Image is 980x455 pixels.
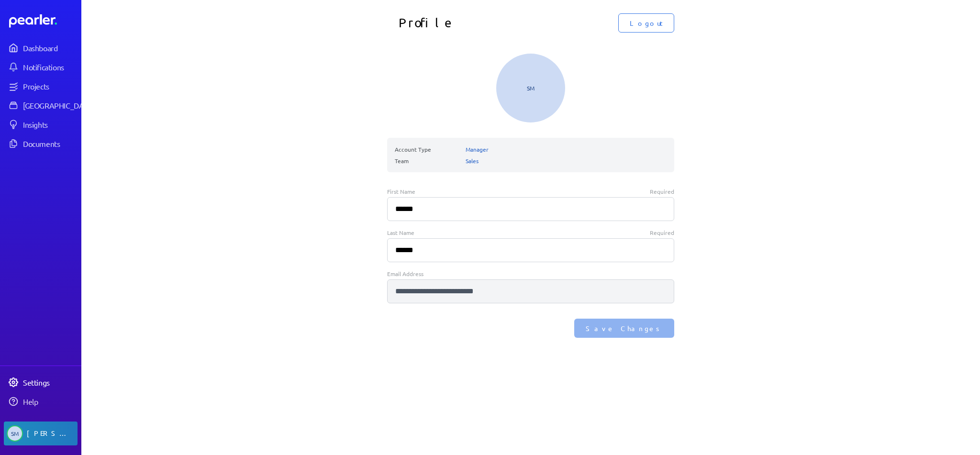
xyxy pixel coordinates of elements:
div: Projects [23,81,77,91]
span: Required [650,229,674,236]
p: Account Type [395,145,462,153]
p: Team [395,157,462,165]
div: Settings [23,377,77,387]
p: Sales [466,157,667,165]
p: Manager [466,145,667,153]
span: First Name [387,188,415,195]
div: Help [23,397,77,406]
div: Insights [23,120,77,129]
div: Documents [23,139,77,148]
a: Projects [4,78,78,95]
a: Notifications [4,58,78,76]
a: SM[PERSON_NAME] [4,422,78,445]
div: [GEOGRAPHIC_DATA] [23,100,94,110]
a: [GEOGRAPHIC_DATA] [4,97,78,114]
span: Email Address [387,270,423,277]
a: Insights [4,116,78,133]
a: Dashboard [4,39,78,56]
h1: Profile [399,11,531,34]
a: Dashboard [9,14,78,28]
div: Notifications [23,62,77,72]
a: Help [4,393,78,410]
a: Settings [4,374,78,391]
span: Required [650,188,674,195]
span: Last Name [387,229,414,236]
div: Dashboard [23,43,77,53]
div: [PERSON_NAME] [27,425,75,442]
span: Logout [630,18,663,28]
button: Logout [618,13,674,33]
a: Documents [4,135,78,152]
span: Save Changes [586,323,663,333]
span: Stuart Meyers [7,425,23,442]
button: Save Changes [574,319,674,338]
